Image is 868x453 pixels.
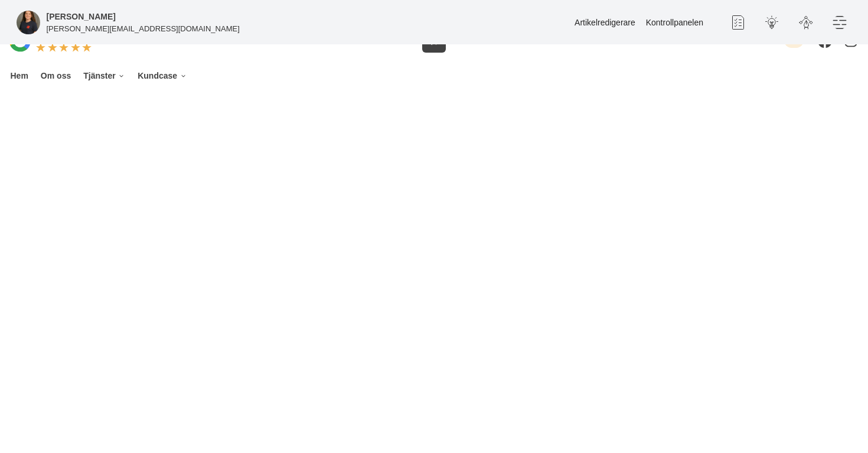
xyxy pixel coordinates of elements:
a: Kontrollpanelen [646,18,703,27]
a: Artikelredigerare [575,18,635,27]
a: Hem [8,63,30,89]
h5: Administratör [47,10,116,23]
img: foretagsbild-pa-smartproduktion-ett-foretag-i-dalarnas-lan.jpg [17,11,40,34]
a: Tjänster [81,63,128,89]
a: Kundcase [136,63,189,89]
a: Om oss [38,63,73,89]
p: [PERSON_NAME][EMAIL_ADDRESS][DOMAIN_NAME] [47,23,240,34]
